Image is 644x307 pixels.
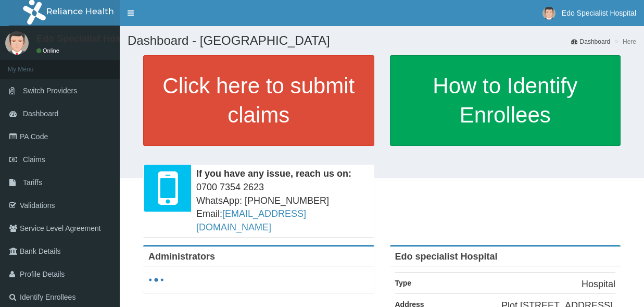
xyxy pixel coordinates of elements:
[196,181,369,221] span: 0700 7354 2623 WhatsApp: [PHONE_NUMBER] Email:
[390,55,621,146] a: How to Identify Enrollees
[148,259,164,274] svg: audio-loading
[583,264,615,278] p: Hospital
[395,286,423,296] b: Address
[614,38,636,46] li: Here
[22,109,56,118] span: Dashboard
[395,265,412,274] b: Type
[128,34,636,47] h1: Dashboard - [GEOGRAPHIC_DATA]
[22,178,41,187] span: Tariffs
[196,168,338,180] b: If you have any issue, reach us on:
[36,34,130,43] p: Edo Specialist Hospital
[148,237,211,249] b: Administrators
[395,237,491,249] strong: Edo specialist Hospital
[220,208,363,220] a: [EMAIL_ADDRESS][DOMAIN_NAME]
[36,47,61,54] a: Online
[22,155,43,164] span: Claims
[143,55,374,146] a: Click here to submit claims
[565,8,636,18] span: Edo Specialist Hospital
[22,86,75,95] span: Switch Providers
[5,31,29,55] img: User Image
[546,7,559,20] img: User Image
[574,38,613,46] a: Dashboard
[513,286,615,299] p: Plot [STREET_ADDRESS].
